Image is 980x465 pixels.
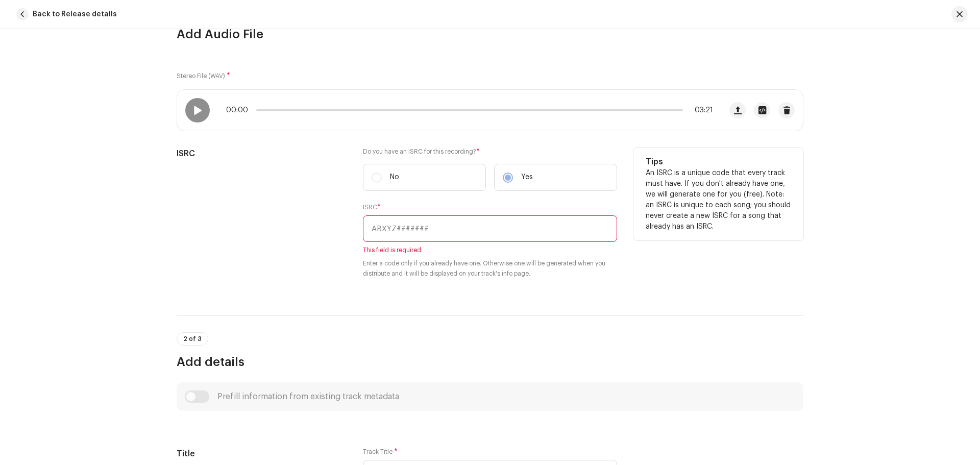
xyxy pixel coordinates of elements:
input: ABXYZ####### [363,215,617,242]
p: No [390,172,399,183]
h5: Tips [646,156,791,168]
label: ISRC [363,203,381,211]
label: Do you have an ISRC for this recording? [363,148,617,156]
label: Track Title [363,448,398,456]
small: Enter a code only if you already have one. Otherwise one will be generated when you distribute an... [363,258,617,279]
h3: Add Audio File [177,26,803,42]
h5: Title [177,448,347,460]
p: Yes [521,172,533,183]
span: 2 of 3 [183,336,202,342]
span: 00:00 [226,106,252,114]
p: An ISRC is a unique code that every track must have. If you don't already have one, we will gener... [646,168,791,232]
h3: Add details [177,354,803,370]
span: 03:21 [687,106,713,114]
span: This field is required. [363,246,617,254]
small: Stereo File (WAV) [177,73,225,79]
h5: ISRC [177,148,347,160]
